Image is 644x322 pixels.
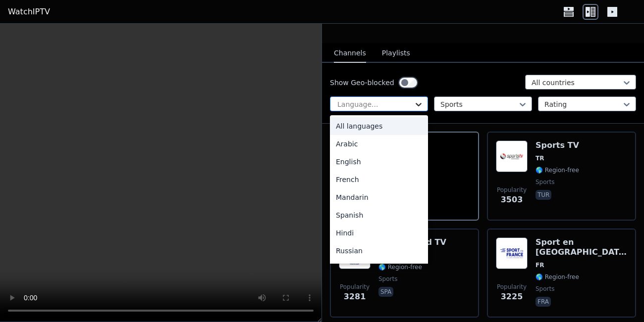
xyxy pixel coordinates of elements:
[536,140,579,150] h6: Sports TV
[536,190,551,200] p: tur
[497,186,527,194] span: Popularity
[536,237,627,257] h6: Sport en [GEOGRAPHIC_DATA]
[330,153,428,171] div: English
[330,117,428,135] div: All languages
[334,44,366,63] button: Channels
[330,78,394,88] label: Show Geo-blocked
[378,275,397,283] span: sports
[536,178,554,186] span: sports
[8,6,50,18] a: WatchIPTV
[536,166,579,174] span: 🌎 Region-free
[330,242,428,260] div: Russian
[536,154,544,162] span: TR
[382,44,410,63] button: Playlists
[378,287,393,297] p: spa
[330,224,428,242] div: Hindi
[330,135,428,153] div: Arabic
[340,283,370,291] span: Popularity
[536,261,544,269] span: FR
[536,285,554,293] span: sports
[536,273,579,281] span: 🌎 Region-free
[330,171,428,188] div: French
[330,188,428,206] div: Mandarin
[496,237,528,269] img: Sport en France
[378,263,422,271] span: 🌎 Region-free
[501,291,523,303] span: 3225
[344,291,366,303] span: 3281
[330,260,428,277] div: Portuguese
[497,283,527,291] span: Popularity
[330,206,428,224] div: Spanish
[536,297,551,307] p: fra
[501,194,523,206] span: 3503
[496,140,528,172] img: Sports TV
